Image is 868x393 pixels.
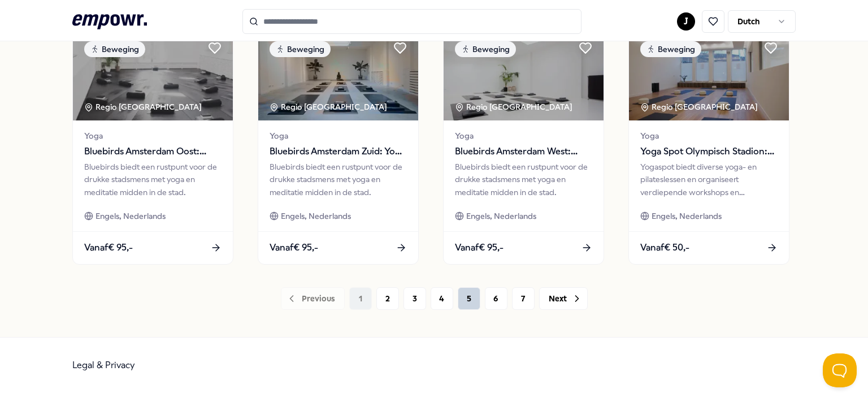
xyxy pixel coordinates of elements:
span: Engels, Nederlands [466,210,536,222]
button: 2 [376,287,399,310]
a: package imageBewegingRegio [GEOGRAPHIC_DATA] YogaBluebirds Amsterdam Zuid: Yoga & WelzijnBluebird... [258,29,419,265]
iframe: Help Scout Beacon - Open [823,353,857,387]
button: 5 [458,287,480,310]
div: Regio [GEOGRAPHIC_DATA] [640,101,759,113]
div: Beweging [455,41,516,57]
div: Regio [GEOGRAPHIC_DATA] [455,101,574,113]
div: Beweging [640,41,701,57]
span: Bluebirds Amsterdam Oost: Yoga & Welzijn [84,144,222,159]
div: Regio [GEOGRAPHIC_DATA] [270,101,389,113]
div: Bluebirds biedt een rustpunt voor de drukke stadsmens met yoga en meditatie midden in de stad. [84,161,222,198]
button: 4 [431,287,453,310]
span: Yoga [84,129,222,142]
img: package image [444,30,604,120]
span: Vanaf € 50,- [640,240,689,255]
div: Beweging [84,41,145,57]
div: Yogaspot biedt diverse yoga- en pilateslessen en organiseert verdiepende workshops en cursussen. [640,161,778,198]
span: Bluebirds Amsterdam Zuid: Yoga & Welzijn [270,144,407,159]
img: package image [629,30,789,120]
span: Bluebirds Amsterdam West: Yoga & Welzijn [455,144,592,159]
button: 3 [403,287,426,310]
span: Yoga [640,129,778,142]
input: Search for products, categories or subcategories [242,9,581,34]
div: Regio [GEOGRAPHIC_DATA] [84,101,203,113]
a: Legal & Privacy [72,360,135,370]
div: Bluebirds biedt een rustpunt voor de drukke stadsmens met yoga en meditatie midden in de stad. [455,161,592,198]
div: Beweging [270,41,331,57]
a: package imageBewegingRegio [GEOGRAPHIC_DATA] YogaBluebirds Amsterdam West: Yoga & WelzijnBluebird... [443,29,604,265]
span: Yoga [270,129,407,142]
img: package image [73,30,233,120]
span: Engels, Nederlands [652,210,722,222]
span: Engels, Nederlands [281,210,351,222]
button: 7 [512,287,535,310]
span: Yoga [455,129,592,142]
button: J [677,12,695,31]
img: package image [258,30,418,120]
span: Vanaf € 95,- [84,240,133,255]
a: package imageBewegingRegio [GEOGRAPHIC_DATA] YogaYoga Spot Olympisch Stadion: Yoga & PilatesYogas... [628,29,789,265]
span: Engels, Nederlands [96,210,166,222]
button: Next [539,287,588,310]
span: Vanaf € 95,- [455,240,504,255]
span: Vanaf € 95,- [270,240,318,255]
div: Bluebirds biedt een rustpunt voor de drukke stadsmens met yoga en meditatie midden in de stad. [270,161,407,198]
a: package imageBewegingRegio [GEOGRAPHIC_DATA] YogaBluebirds Amsterdam Oost: Yoga & WelzijnBluebird... [72,29,233,265]
span: Yoga Spot Olympisch Stadion: Yoga & Pilates [640,144,778,159]
button: 6 [485,287,507,310]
